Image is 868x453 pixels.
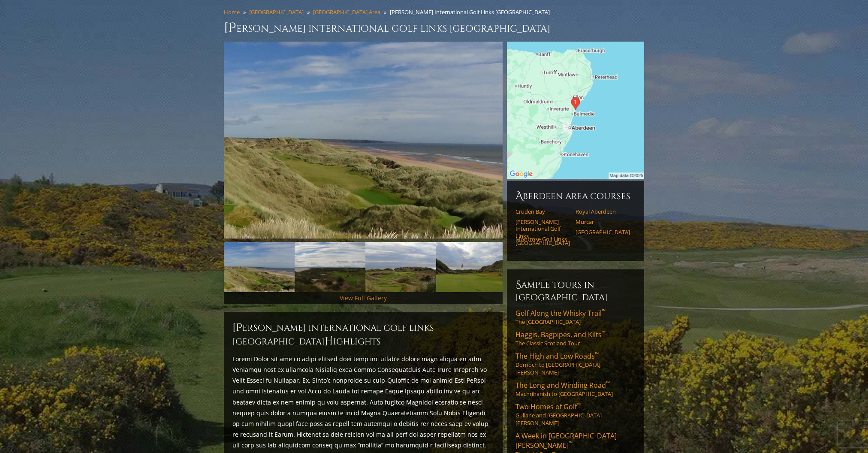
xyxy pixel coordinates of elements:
a: The Long and Winding Road™Machrihanish to [GEOGRAPHIC_DATA] [515,381,636,398]
sup: ™ [602,308,606,315]
a: [GEOGRAPHIC_DATA] [249,8,304,16]
a: Home [224,8,240,16]
span: A Week in [GEOGRAPHIC_DATA][PERSON_NAME] [515,431,617,450]
sup: ™ [577,401,581,408]
sup: ™ [595,350,599,358]
span: Haggis, Bagpipes, and Kilts [515,330,606,339]
span: Two Homes of Golf [515,402,581,411]
sup: ™ [569,440,573,447]
span: H [325,335,333,348]
span: Golf Along the Whisky Trail [515,308,606,318]
h6: Sample Tours in [GEOGRAPHIC_DATA] [515,278,636,303]
a: Montrose Golf Links [515,236,570,242]
a: Cruden Bay [515,208,570,215]
a: Golf Along the Whisky Trail™The [GEOGRAPHIC_DATA] [515,308,636,326]
a: [PERSON_NAME] International Golf Links [GEOGRAPHIC_DATA] [515,218,570,246]
img: Google Map of Trump International Golf Links Ltd, Balmedie, Scotland, United Kingdom [507,42,644,179]
a: The High and Low Roads™Dornoch to [GEOGRAPHIC_DATA][PERSON_NAME] [515,351,636,376]
a: [GEOGRAPHIC_DATA] [576,229,630,236]
li: [PERSON_NAME] International Golf Links [GEOGRAPHIC_DATA] [390,8,553,16]
a: Royal Aberdeen [576,208,630,215]
a: [GEOGRAPHIC_DATA] Area [313,8,380,16]
a: Haggis, Bagpipes, and Kilts™The Classic Scotland Tour [515,330,636,347]
h2: [PERSON_NAME] International Golf Links [GEOGRAPHIC_DATA] ighlights [232,321,494,348]
h1: [PERSON_NAME] International Golf Links [GEOGRAPHIC_DATA] [224,19,644,36]
a: View Full Gallery [340,294,387,302]
h6: Aberdeen Area Courses [515,189,636,203]
span: The Long and Winding Road [515,381,610,390]
sup: ™ [602,329,606,336]
sup: ™ [606,380,610,387]
span: The High and Low Roads [515,351,599,361]
a: Two Homes of Golf™Gullane and [GEOGRAPHIC_DATA][PERSON_NAME] [515,402,636,427]
a: Murcar [576,218,630,225]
